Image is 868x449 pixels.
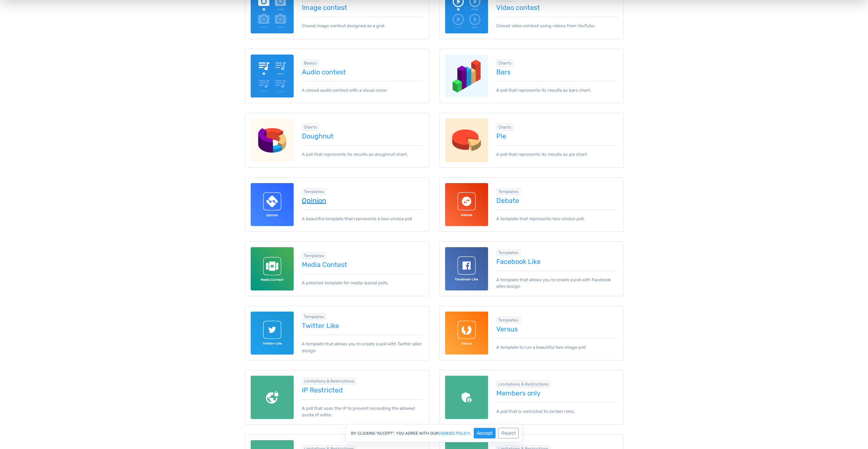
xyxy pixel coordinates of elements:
[302,210,423,222] p: A beautiful template that represents a two-choice poll
[496,60,513,66] span: Browse all in Charts
[496,4,618,11] a: Video contest
[302,124,319,131] span: Browse all in Charts
[496,402,618,415] p: A poll that is restricted to certain roles.
[445,119,488,162] img: charts-pie.png.webp
[496,132,618,140] a: Pie
[302,399,423,418] p: A poll that uses the IP to prevent exceeding the allowed quota of votes.
[302,68,423,76] a: Audio contest
[498,428,519,438] button: Reject
[496,258,618,265] a: Facebook Like
[302,17,423,29] p: Closed image contest designed as a grid.
[496,210,618,222] p: A template that represents two-choice poll.
[445,247,488,290] img: facebook-like-template-for-totalpoll.svg
[445,183,488,226] img: debate-template-for-totalpoll.svg
[445,55,488,98] img: charts-bars.png.webp
[302,132,423,140] a: Doughnut
[251,119,294,162] img: charts-doughnut.png.webp
[496,68,618,76] a: Bars
[496,197,618,204] a: Debate
[496,124,513,131] span: Browse all in Charts
[302,274,423,286] p: A polished template for media-based polls.
[302,60,319,66] span: Browse all in Basics
[496,317,520,324] span: Browse all in Templates
[251,312,294,355] img: twitter-like-template-for-totalpoll.svg
[251,55,294,98] img: audio-poll.png.webp
[302,335,423,354] p: A template that allows you to create a poll with Twitter alike design
[496,81,618,93] p: A poll that represents its results as bars chart.
[251,376,294,419] img: ip-restricted.png.webp
[496,389,618,397] a: Members only
[251,247,294,290] img: media-contest-template-for-totalpoll.svg
[496,325,618,333] a: Versus
[445,376,488,419] img: members-only.png.webp
[496,381,550,388] span: Browse all in Limitations & Restrictions
[496,188,520,195] span: Browse all in Templates
[438,431,470,435] a: cookies policy
[474,428,496,438] button: Accept
[302,322,423,329] a: Twitter Like
[302,188,326,195] span: Browse all in Templates
[345,424,523,442] div: By clicking "Accept", you agree with our .
[302,4,423,11] a: Image contest
[302,197,423,204] a: Opinion
[496,249,520,256] span: Browse all in Templates
[302,386,423,394] a: IP Restricted
[445,312,488,355] img: versus-template-for-totalpoll.svg
[302,252,326,259] span: Browse all in Templates
[496,271,618,289] p: A template that allows you to create a poll with Facebook alike design
[496,145,618,158] p: A poll that represents its results as pie chart.
[251,183,294,226] img: opinion-template-for-totalpoll.svg
[302,261,423,268] a: Media Contest
[496,338,618,350] p: A template to run a beautiful two-image poll
[496,17,618,29] p: Closed video contest using videos from YouTube.
[302,378,356,385] span: Browse all in Limitations & Restrictions
[302,81,423,93] p: A closed audio contest with a visual cover.
[302,145,423,158] p: A poll that represents its results as doughnut chart.
[302,313,326,320] span: Browse all in Templates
